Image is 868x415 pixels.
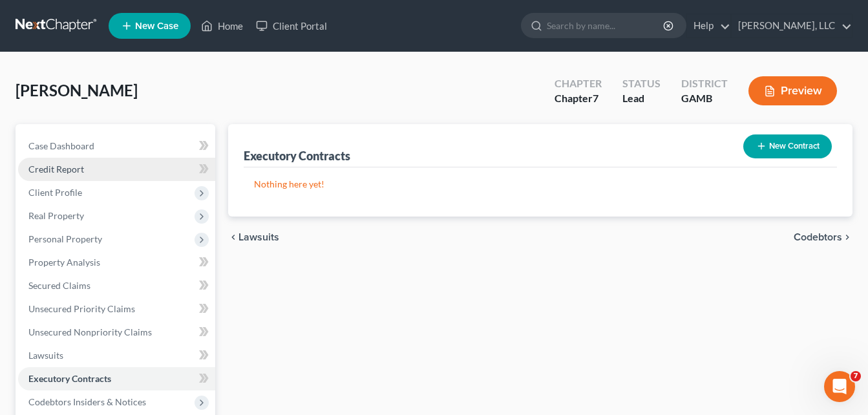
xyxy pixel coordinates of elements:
span: Secured Claims [28,280,90,291]
span: Real Property [28,210,84,221]
i: chevron_left [228,232,238,242]
span: Client Profile [28,187,82,198]
span: Credit Report [28,164,84,175]
p: Nothing here yet! [254,178,827,191]
div: Chapter [555,91,602,106]
a: Credit Report [18,158,215,181]
a: Executory Contracts [18,367,215,390]
a: Client Portal [249,14,333,37]
span: Codebtors [794,232,842,242]
a: Help [687,14,730,37]
a: Property Analysis [18,251,215,274]
span: Lawsuits [28,350,63,361]
span: 7 [851,371,861,381]
span: Executory Contracts [28,373,111,384]
a: Home [195,14,249,37]
span: Unsecured Priority Claims [28,303,135,314]
span: Unsecured Nonpriority Claims [28,326,152,337]
i: chevron_right [842,232,852,242]
button: New Contract [743,134,832,158]
span: Personal Property [28,233,102,244]
input: Search by name... [547,14,665,37]
button: Codebtors chevron_right [794,232,852,242]
div: GAMB [681,91,728,106]
a: Unsecured Priority Claims [18,297,215,321]
span: Codebtors Insiders & Notices [28,396,146,407]
span: [PERSON_NAME] [16,81,138,100]
a: [PERSON_NAME], LLC [732,14,852,37]
span: 7 [593,92,598,104]
a: Lawsuits [18,344,215,367]
button: chevron_left Lawsuits [228,232,279,242]
span: Case Dashboard [28,140,94,151]
a: Secured Claims [18,274,215,297]
a: Unsecured Nonpriority Claims [18,321,215,344]
a: Case Dashboard [18,134,215,158]
span: Property Analysis [28,257,100,268]
div: Executory Contracts [244,148,350,164]
div: Chapter [555,76,602,91]
span: New Case [135,21,178,31]
iframe: Intercom live chat [824,371,855,402]
span: Lawsuits [238,232,279,242]
div: Lead [622,91,661,106]
div: District [681,76,728,91]
button: Preview [748,76,837,105]
div: Status [622,76,661,91]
